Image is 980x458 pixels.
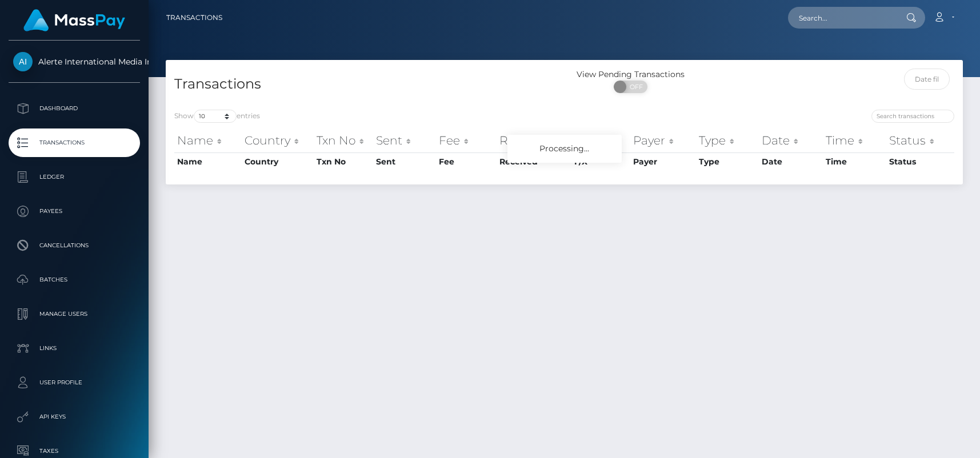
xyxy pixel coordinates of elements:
[9,368,140,397] a: User Profile
[13,237,135,254] p: Cancellations
[497,129,572,152] th: Received
[314,129,373,152] th: Txn No
[13,203,135,220] p: Payees
[9,266,140,294] a: Batches
[620,81,649,93] span: OFF
[871,110,954,123] input: Search transactions
[630,129,696,152] th: Payer
[565,69,698,81] div: View Pending Transactions
[630,152,696,171] th: Payer
[696,152,759,171] th: Type
[174,74,556,94] h4: Transactions
[166,6,222,30] a: Transactions
[13,52,33,71] img: Alerte International Media Inc.
[904,69,950,90] input: Date filter
[13,340,135,357] p: Links
[886,129,954,152] th: Status
[9,94,140,123] a: Dashboard
[9,128,140,157] a: Transactions
[242,152,314,171] th: Country
[759,152,822,171] th: Date
[759,129,822,152] th: Date
[788,7,895,29] input: Search...
[23,9,125,31] img: MassPay Logo
[13,100,135,117] p: Dashboard
[314,152,373,171] th: Txn No
[436,129,497,152] th: Fee
[436,152,497,171] th: Fee
[242,129,314,152] th: Country
[13,271,135,288] p: Batches
[571,129,630,152] th: F/X
[9,334,140,363] a: Links
[507,135,622,163] div: Processing...
[13,134,135,151] p: Transactions
[886,152,954,171] th: Status
[9,403,140,431] a: API Keys
[194,110,237,123] select: Showentries
[13,306,135,323] p: Manage Users
[373,152,436,171] th: Sent
[9,163,140,191] a: Ledger
[9,300,140,328] a: Manage Users
[13,374,135,391] p: User Profile
[696,129,759,152] th: Type
[174,129,242,152] th: Name
[497,152,572,171] th: Received
[9,231,140,260] a: Cancellations
[9,57,140,67] span: Alerte International Media Inc.
[174,152,242,171] th: Name
[823,152,887,171] th: Time
[174,110,260,123] label: Show entries
[823,129,887,152] th: Time
[9,197,140,226] a: Payees
[373,129,436,152] th: Sent
[13,168,135,186] p: Ledger
[13,408,135,425] p: API Keys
